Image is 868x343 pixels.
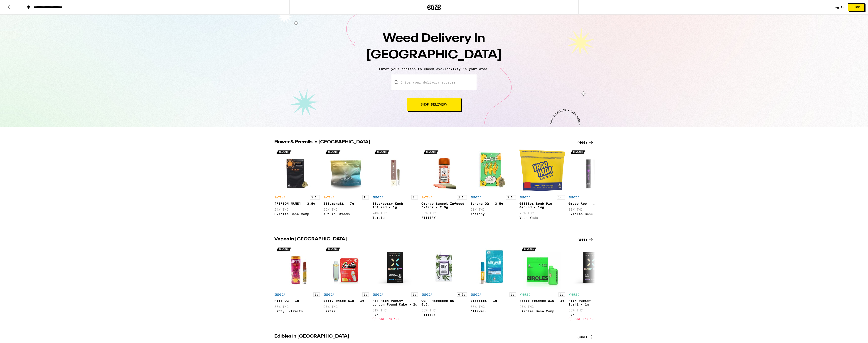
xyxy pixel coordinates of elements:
div: Open page for Glitter Bomb Pre-Ground - 14g from Yada Yada [519,148,565,226]
p: 7g [362,195,369,200]
div: Anarchy [470,212,516,216]
p: 2.5g [457,195,467,200]
span: Shop Delivery [421,103,447,106]
div: Circles Base Camp [274,212,320,216]
div: [PERSON_NAME] - 3.5g [274,202,320,205]
div: Open page for Blackberry Kush Infused - 1g from Tumble [372,148,418,226]
div: Open page for High Purity: Blue Zushi - 1g from PAX [568,245,614,323]
img: Anarchy - Banana OG - 3.5g [470,148,516,193]
div: Open page for Biscotti - 1g from Allswell [470,245,516,323]
img: Circles Base Camp - Gush Rush - 3.5g [274,148,320,193]
div: Tumble [372,216,418,220]
img: Circles Base Camp - Apple Fritter AIO - 1g [519,245,565,290]
p: 88% THC [470,305,516,308]
div: Open page for Illemonati - 7g from Autumn Brands [323,148,369,226]
div: Pax High Purity: London Pound Cake - 1g [372,299,418,306]
div: Autumn Brands [323,212,369,216]
div: Open page for Fire OG - 1g from Jetty Extracts [274,245,320,323]
div: Circles Base Camp [568,212,614,216]
div: Yada Yada [519,216,565,220]
p: INDICA [519,196,530,199]
span: CODE PARTY30 [378,317,399,320]
a: Shop [844,3,868,11]
p: INDICA [568,196,579,199]
a: (244) [577,237,594,242]
img: Yada Yada - Glitter Bomb Pre-Ground - 14g [519,148,565,193]
div: Open page for OG - Hardcore OG - 0.5g from STIIIZY [421,245,467,323]
div: Open page for Apple Fritter AIO - 1g from Circles Base Camp [519,245,565,323]
img: Jetty Extracts - Fire OG - 1g [274,245,320,290]
p: 1g [313,292,320,297]
img: STIIIZY - Orange Sunset Infused 5-Pack - 2.5g [421,148,467,193]
p: HYBRID [568,293,579,296]
div: Allswell [470,309,516,313]
img: STIIIZY - OG - Hardcore OG - 0.5g [421,245,467,290]
h2: Vapes in [GEOGRAPHIC_DATA] [274,237,572,242]
div: Open page for Berry White AIO - 1g from Jeeter [323,245,369,323]
p: 90% THC [519,305,565,308]
p: 3.5g [310,195,320,200]
div: Grape Ape - 1g [568,202,614,205]
span: Shop [853,6,860,9]
div: Illemonati - 7g [323,202,369,205]
div: High Purity: Blue Zushi - 1g [568,299,614,306]
div: Circles Base Camp [519,309,565,313]
div: Biscotti - 1g [470,299,516,303]
div: OG - Hardcore OG - 0.5g [421,299,467,306]
div: Open page for Orange Sunset Infused 5-Pack - 2.5g from STIIIZY [421,148,467,226]
div: Fire OG - 1g [274,299,320,303]
p: SATIVA [274,196,285,199]
img: Allswell - Biscotti - 1g [470,245,516,290]
div: Glitter Bomb Pre-Ground - 14g [519,202,565,209]
p: 21% THC [470,208,516,211]
a: Log In [834,6,844,9]
p: INDICA [274,293,285,296]
img: Circles Base Camp - Grape Ape - 1g [568,148,614,193]
p: 14g [557,195,565,200]
img: Autumn Brands - Illemonati - 7g [323,148,369,193]
p: 83% THC [274,305,320,308]
p: 24% THC [274,208,320,211]
p: SATIVA [323,196,334,199]
p: 1g [411,195,418,200]
p: 23% THC [519,211,565,215]
span: CODE PARTY30 [574,317,595,320]
p: 86% THC [421,308,467,312]
img: Tumble - Blackberry Kush Infused - 1g [372,148,418,193]
h2: Edibles in [GEOGRAPHIC_DATA] [274,334,572,340]
p: 33% THC [568,208,614,211]
p: 1g [509,292,516,297]
h2: Flower & Prerolls in [GEOGRAPHIC_DATA] [274,140,572,145]
p: INDICA [323,293,334,296]
p: 3.5g [506,195,516,200]
p: 1g [362,292,369,297]
div: Open page for Gush Rush - 3.5g from Circles Base Camp [274,148,320,226]
button: Shop [848,3,865,11]
div: Orange Sunset Infused 5-Pack - 2.5g [421,202,467,209]
div: Berry White AIO - 1g [323,299,369,303]
p: INDICA [372,293,383,296]
p: 90% THC [323,305,369,308]
p: 0.5g [457,292,467,297]
p: 26% THC [323,208,369,211]
input: Enter your delivery address [391,74,477,90]
p: 36% THC [421,211,467,215]
p: 81% THC [372,308,418,312]
p: 24% THC [372,211,418,215]
div: STIIIZY [421,216,467,220]
p: 1g [411,292,418,297]
div: PAX [372,313,418,317]
p: Enter your address to check availability in your area. [5,67,863,71]
div: (183) [577,334,594,340]
a: (405) [577,140,594,145]
div: STIIIZY [421,313,467,317]
p: 1g [558,292,565,297]
p: INDICA [470,196,481,199]
div: Banana OG - 3.5g [470,202,516,205]
img: Jeeter - Berry White AIO - 1g [323,245,369,290]
div: Jeeter [323,309,369,313]
div: Jetty Extracts [274,309,320,313]
span: [GEOGRAPHIC_DATA] [366,49,502,61]
p: INDICA [372,196,383,199]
